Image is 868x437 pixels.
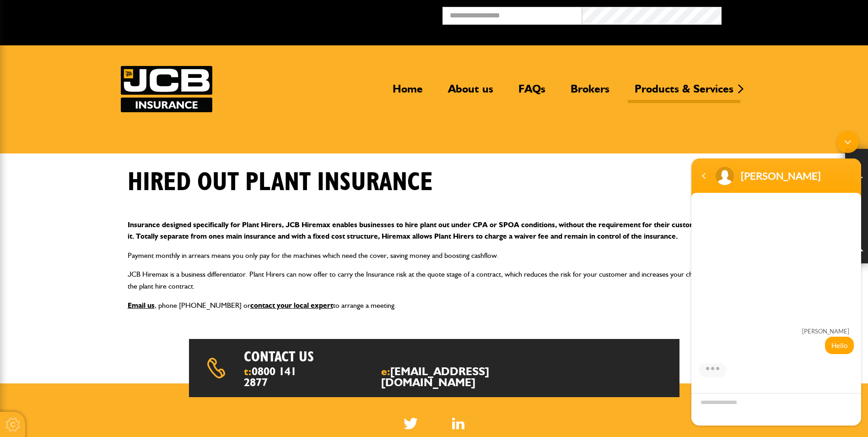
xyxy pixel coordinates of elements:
[564,82,616,103] a: Brokers
[628,82,740,103] a: Products & Services
[128,250,741,262] p: Payment monthly in arrears means you only pay for the machines which need the cover, saving money...
[452,418,464,429] a: LinkedIn
[121,66,212,112] a: JCB Insurance Services
[381,366,535,388] span: e:
[250,301,333,310] a: contact your local expert
[128,300,741,311] p: , phone [PHONE_NUMBER] or to arrange a meeting.
[722,7,861,21] button: Broker Login
[244,366,304,388] span: t:
[512,82,552,103] a: FAQs
[441,82,500,103] a: About us
[687,126,866,430] iframe: SalesIQ Chatwindow
[128,268,741,292] p: JCB Hiremax is a business differentiator. Plant Hirers can now offer to carry the Insurance risk ...
[452,418,464,429] img: Linked In
[381,365,489,389] a: [EMAIL_ADDRESS][DOMAIN_NAME]
[128,219,741,242] p: Insurance designed specifically for Plant Hirers, JCB Hiremax enables businesses to hire plant ou...
[128,301,155,310] a: Email us
[386,82,430,103] a: Home
[244,365,297,389] a: 0800 141 2877
[404,418,418,429] img: Twitter
[128,167,433,198] h1: Hired out plant insurance
[121,66,212,112] img: JCB Insurance Services logo
[244,348,458,366] h2: Contact us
